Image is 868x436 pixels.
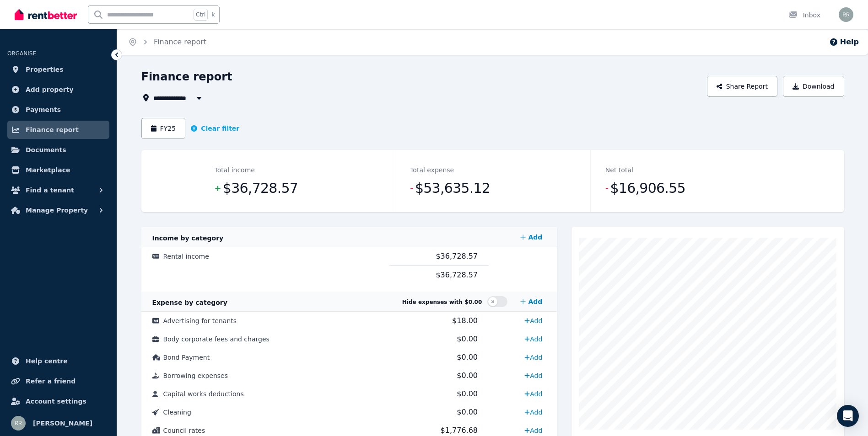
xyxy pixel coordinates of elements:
span: Find a tenant [26,185,74,196]
nav: Breadcrumb [117,29,217,55]
a: Finance report [154,37,206,46]
span: - [410,182,413,195]
span: Advertising for tenants [163,317,237,324]
img: RentBetter [15,8,77,21]
span: $16,906.55 [610,179,685,197]
span: ORGANISE [7,50,36,57]
img: Reuben Reid [839,7,853,22]
a: Add property [7,80,109,99]
button: FY25 [141,118,186,139]
div: Inbox [788,11,820,20]
span: Hide expenses with $0.00 [402,299,482,305]
span: Body corporate fees and charges [163,335,270,343]
dt: Net total [605,165,633,175]
span: Finance report [26,124,79,135]
div: Open Intercom Messenger [837,405,859,427]
a: Add [521,368,546,383]
span: Rental income [163,253,209,260]
span: Council rates [163,427,205,434]
span: Refer a friend [26,376,75,387]
span: Bond Payment [163,354,210,361]
button: Clear filter [191,124,239,133]
a: Add [521,314,546,328]
span: $0.00 [457,371,478,380]
a: Add [517,292,546,311]
button: Manage Property [7,201,109,219]
button: Download [783,76,844,97]
a: Help centre [7,352,109,370]
a: Payments [7,101,109,119]
dt: Total expense [410,165,454,175]
img: Reuben Reid [11,416,26,431]
dt: Total income [215,165,255,175]
span: Add property [26,84,74,95]
a: Add [521,350,546,365]
span: Account settings [26,396,86,407]
a: Marketplace [7,161,109,179]
span: Marketplace [26,165,70,175]
span: Properties [26,64,64,75]
span: $18.00 [452,316,478,325]
span: Manage Property [26,205,88,216]
a: Refer a friend [7,372,109,390]
span: Income by category [152,234,224,242]
span: Expense by category [152,299,227,306]
span: Documents [26,144,66,155]
span: + [215,182,221,195]
span: k [211,11,215,18]
button: Find a tenant [7,181,109,199]
a: Account settings [7,392,109,410]
span: $1,776.68 [441,426,478,435]
a: Finance report [7,121,109,139]
a: Add [521,387,546,401]
span: $0.00 [457,408,478,416]
span: $36,728.57 [436,252,478,261]
span: $36,728.57 [436,271,478,279]
button: Share Report [707,76,777,97]
span: Capital works deductions [163,390,244,398]
button: Help [829,37,859,48]
span: Payments [26,104,61,115]
span: Help centre [26,356,68,367]
span: $0.00 [457,335,478,343]
span: $0.00 [457,389,478,398]
span: $36,728.57 [223,179,298,197]
a: Properties [7,60,109,79]
h1: Finance report [141,69,232,84]
span: Ctrl [194,9,208,21]
span: Cleaning [163,409,191,416]
span: Borrowing expenses [163,372,228,379]
a: Add [521,405,546,420]
span: - [605,182,609,195]
a: Documents [7,141,109,159]
a: Add [517,228,546,246]
a: Add [521,332,546,346]
span: [PERSON_NAME] [33,418,92,429]
span: $53,635.12 [415,179,490,197]
span: $0.00 [457,353,478,362]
